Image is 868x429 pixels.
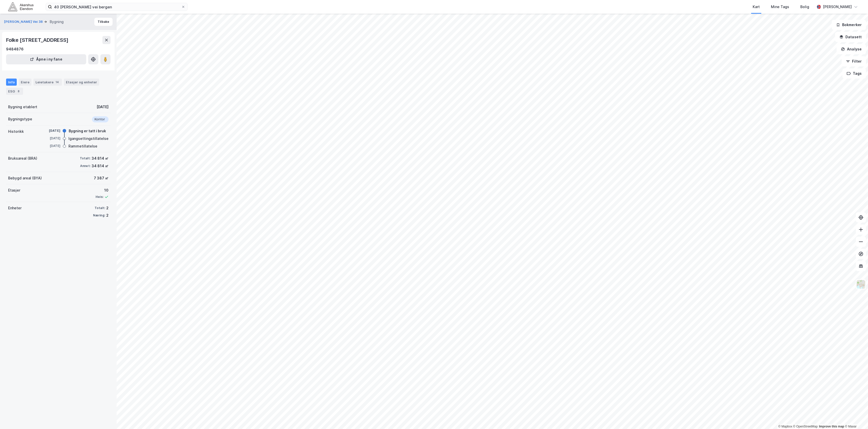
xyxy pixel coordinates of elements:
div: Enheter [8,205,22,211]
img: Z [856,279,866,289]
div: Kart [753,4,760,10]
div: Historikk [8,128,24,135]
div: 10 [96,187,108,193]
input: Søk på adresse, matrikkel, gårdeiere, leietakere eller personer [52,3,181,11]
div: ESG [6,88,23,95]
div: Kontrollprogram for chat [843,405,868,429]
div: Leietakere [33,79,62,86]
div: Mine Tags [771,4,789,10]
div: Info [6,79,17,86]
div: Igangsettingstillatelse [68,136,108,142]
div: Totalt: [95,206,105,210]
div: 8 [16,89,21,94]
a: Mapbox [778,425,792,428]
div: [DATE] [97,104,108,110]
div: [DATE] [40,128,60,133]
div: 14 [55,80,60,85]
div: 34 814 ㎡ [92,163,108,169]
button: Bokmerker [832,20,866,30]
div: Folke [STREET_ADDRESS] [6,36,69,44]
div: Bebygd areal (BYA) [8,175,42,181]
div: Bruksareal (BRA) [8,155,37,161]
div: Totalt: [80,156,91,160]
button: Analyse [837,44,866,54]
div: [PERSON_NAME] [823,4,852,10]
div: Eiere [19,79,31,86]
button: [PERSON_NAME] Vei 38 [4,19,44,24]
div: 9484876 [6,46,24,52]
div: [DATE] [40,144,60,148]
div: Bygning [50,19,64,25]
div: 2 [106,212,108,218]
button: Tags [842,68,866,79]
div: Bolig [800,4,809,10]
button: Tilbake [94,18,113,26]
button: Datasett [835,32,866,42]
div: Rammetillatelse [68,143,97,149]
div: Bygningstype [8,116,32,122]
div: Annet: [80,164,91,168]
div: Etasjer [8,187,20,193]
div: Etasjer og enheter [66,80,97,84]
div: 7 387 ㎡ [94,175,108,181]
button: Filter [842,56,866,66]
div: [DATE] [40,136,60,141]
button: Åpne i ny fane [6,54,86,64]
a: Improve this map [819,425,844,428]
img: akershus-eiendom-logo.9091f326c980b4bce74ccdd9f866810c.svg [8,2,33,11]
div: Bygning etablert [8,104,37,110]
div: Næring: [93,213,105,217]
div: Heis: [96,195,103,199]
iframe: Chat Widget [843,405,868,429]
div: 34 814 ㎡ [92,155,108,161]
div: 2 [106,205,108,211]
div: Bygning er tatt i bruk [69,128,106,134]
a: OpenStreetMap [793,425,818,428]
